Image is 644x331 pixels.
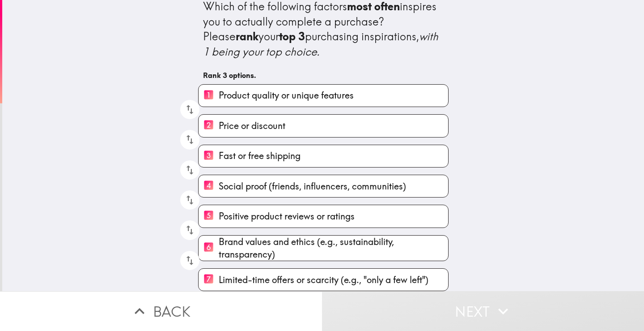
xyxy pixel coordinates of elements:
[219,150,301,162] span: Fast or free shipping
[203,70,444,80] h6: Rank 3 options.
[199,269,448,291] button: 7Limited-time offers or scarcity (e.g., "only a few left")
[219,236,448,261] span: Brand values and ethics (e.g., sustainability, transparency)
[203,30,441,58] i: with 1 being your top choice.
[236,30,258,43] b: rank
[199,205,448,227] button: 5Positive product reviews or ratings
[199,85,448,107] button: 1Product quality or unique features
[279,30,305,43] b: top 3
[199,145,448,167] button: 3Fast or free shipping
[219,120,285,132] span: Price or discount
[199,175,448,197] button: 4Social proof (friends, influencers, communities)
[199,236,448,261] button: 6Brand values and ethics (e.g., sustainability, transparency)
[219,89,354,102] span: Product quality or unique features
[199,115,448,137] button: 2Price or discount
[219,180,406,193] span: Social proof (friends, influencers, communities)
[219,210,355,223] span: Positive product reviews or ratings
[219,274,428,286] span: Limited-time offers or scarcity (e.g., "only a few left")
[322,291,644,331] button: Next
